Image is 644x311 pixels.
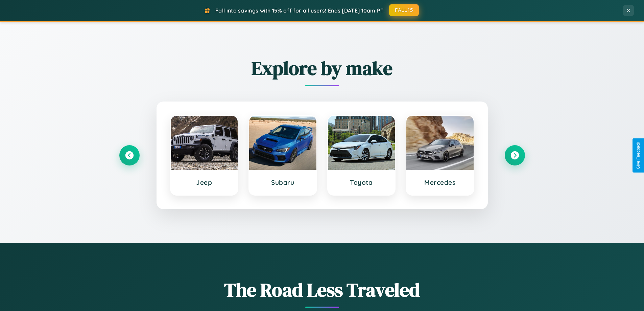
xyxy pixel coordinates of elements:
[256,178,310,186] h3: Subaru
[177,178,231,186] h3: Jeep
[119,277,525,303] h1: The Road Less Traveled
[119,55,525,81] h2: Explore by make
[636,142,641,169] div: Give Feedback
[215,7,385,14] span: Fall into savings with 15% off for all users! Ends [DATE] 10am PT.
[413,178,467,186] h3: Mercedes
[389,4,419,16] button: FALL15
[335,178,388,186] h3: Toyota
